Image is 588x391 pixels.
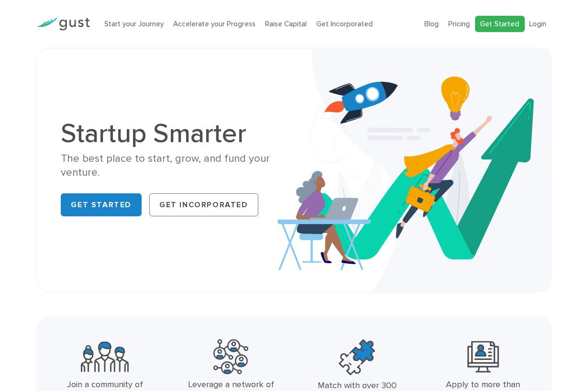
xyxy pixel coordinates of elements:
img: website_grey.svg [15,25,23,33]
img: Startup Smarter Hero [277,48,551,292]
div: The best place to start, grow, and fund your venture. [61,152,287,180]
h1: Startup Smarter [61,120,287,147]
a: Get Incorporated [149,193,258,216]
a: Login [530,20,547,28]
a: Start your Journey [104,20,164,28]
img: tab_keywords_by_traffic_grey.svg [95,57,103,65]
img: Top Accelerators [339,339,375,376]
div: Domain: [DOMAIN_NAME] [25,25,105,33]
a: Get Started [61,193,142,216]
img: tab_domain_overview_orange.svg [26,57,33,65]
a: Raise Capital [265,20,307,28]
div: v 4.0.25 [27,15,47,23]
div: Domain Overview [36,58,86,65]
div: Keywords by Traffic [106,58,161,65]
a: Accelerate your Progress [173,20,255,28]
a: Pricing [449,20,470,28]
img: Gust Logo [36,18,90,31]
img: Leading Angel Investment [467,339,499,374]
a: Get Started [475,16,525,33]
img: logo_orange.svg [15,15,23,23]
a: Get Incorporated [316,20,373,28]
img: Powerful Partners [213,339,248,374]
img: Community Founders [81,339,129,374]
a: Blog [425,20,439,28]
